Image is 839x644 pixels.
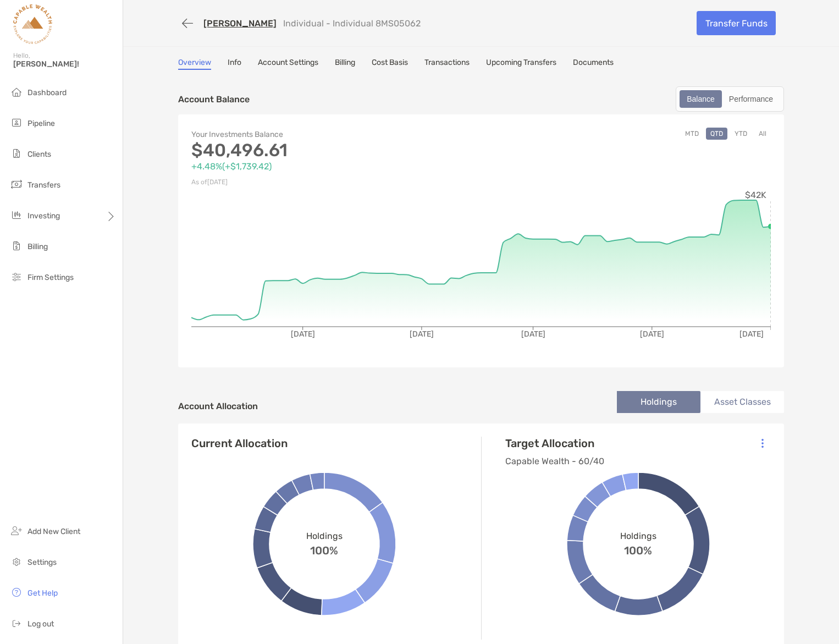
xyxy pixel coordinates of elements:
[191,175,481,189] p: As of [DATE]
[191,144,481,157] p: $40,496.61
[310,541,338,557] span: 100%
[624,541,652,557] span: 100%
[745,190,766,200] tspan: $42K
[10,178,23,191] img: transfers icon
[27,119,55,128] span: Pipeline
[27,150,51,159] span: Clients
[27,88,67,97] span: Dashboard
[640,329,664,339] tspan: [DATE]
[676,86,784,112] div: segmented control
[258,58,318,70] a: Account Settings
[10,586,23,599] img: get-help icon
[27,588,58,598] span: Get Help
[10,147,23,160] img: clients icon
[521,329,545,339] tspan: [DATE]
[620,531,656,541] span: Holdings
[723,91,779,107] div: Performance
[505,454,604,468] p: Capable Wealth - 60/40
[335,58,355,70] a: Billing
[13,4,52,44] img: Zoe Logo
[27,558,57,567] span: Settings
[27,180,60,190] span: Transfers
[730,128,752,140] button: YTD
[739,329,764,339] tspan: [DATE]
[700,391,784,413] li: Asset Classes
[203,18,277,29] a: [PERSON_NAME]
[10,208,23,222] img: investing icon
[754,128,771,140] button: All
[10,239,23,252] img: billing icon
[13,59,116,69] span: [PERSON_NAME]!
[10,116,23,129] img: pipeline icon
[617,391,700,413] li: Holdings
[10,85,23,98] img: dashboard icon
[10,524,23,537] img: add_new_client icon
[191,128,481,141] p: Your Investments Balance
[761,438,764,448] img: Icon List Menu
[681,128,703,140] button: MTD
[486,58,556,70] a: Upcoming Transfers
[10,617,23,630] img: logout icon
[573,58,614,70] a: Documents
[27,619,54,629] span: Log out
[27,211,60,221] span: Investing
[27,527,80,536] span: Add New Client
[178,58,211,70] a: Overview
[27,242,48,251] span: Billing
[372,58,408,70] a: Cost Basis
[410,329,434,339] tspan: [DATE]
[178,401,258,411] h4: Account Allocation
[306,531,343,541] span: Holdings
[228,58,241,70] a: Info
[178,92,250,106] p: Account Balance
[10,270,23,283] img: firm-settings icon
[505,437,604,450] h4: Target Allocation
[191,437,288,450] h4: Current Allocation
[681,91,721,107] div: Balance
[10,555,23,568] img: settings icon
[27,273,74,282] span: Firm Settings
[283,18,421,29] p: Individual - Individual 8MS05062
[424,58,470,70] a: Transactions
[697,11,776,35] a: Transfer Funds
[191,159,481,173] p: +4.48% ( +$1,739.42 )
[706,128,727,140] button: QTD
[291,329,315,339] tspan: [DATE]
